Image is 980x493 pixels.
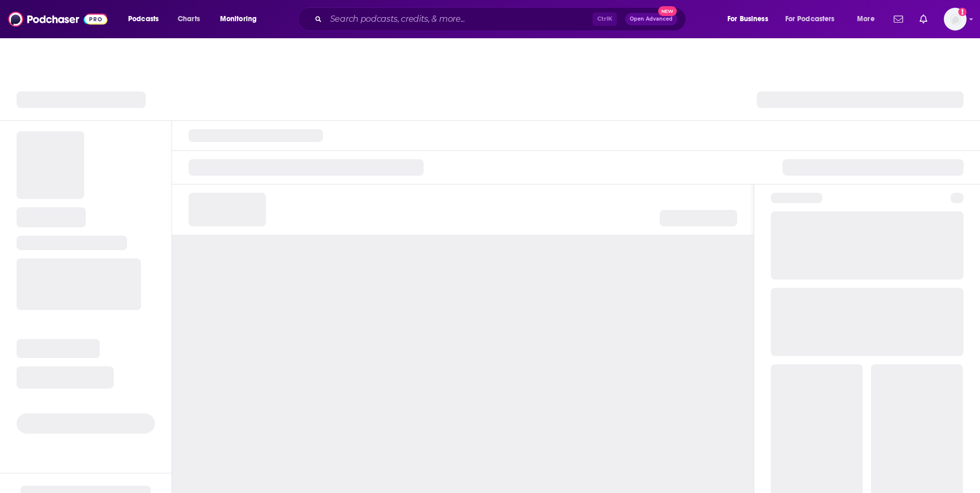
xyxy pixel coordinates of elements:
span: Monitoring [220,12,257,26]
button: open menu [720,11,781,27]
span: Open Advanced [630,17,673,22]
button: Open AdvancedNew [625,13,677,25]
button: open menu [213,11,270,27]
button: open menu [121,11,172,27]
svg: Add a profile image [958,8,967,16]
a: Show notifications dropdown [915,10,931,28]
img: User Profile [944,8,967,30]
span: New [658,6,677,16]
input: Search podcasts, credits, & more... [326,11,593,27]
button: open menu [850,11,888,27]
span: Logged in as alisontucker [944,8,967,30]
span: For Business [727,12,768,26]
span: Podcasts [128,12,159,26]
div: Search podcasts, credits, & more... [307,7,696,31]
a: Show notifications dropdown [890,10,907,28]
span: For Podcasters [785,12,835,26]
img: Podchaser - Follow, Share and Rate Podcasts [8,9,107,29]
span: Charts [178,12,200,26]
span: More [857,12,875,26]
button: Show profile menu [944,8,967,30]
a: Charts [171,11,206,27]
button: open menu [779,11,850,27]
span: Ctrl K [593,12,617,26]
